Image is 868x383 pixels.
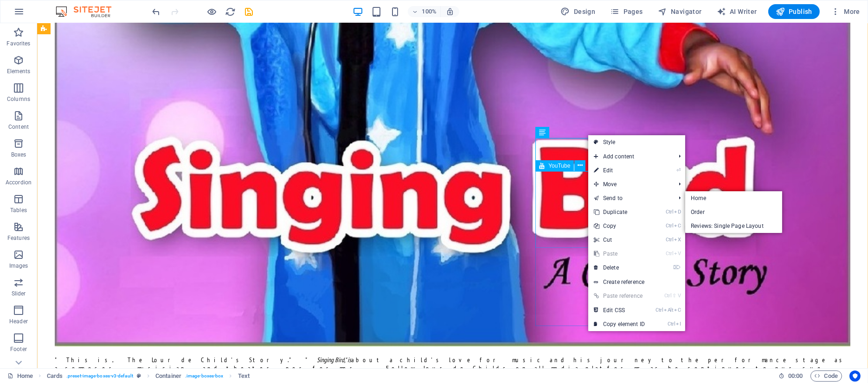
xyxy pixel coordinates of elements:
[7,68,31,75] p: Elements
[831,7,860,16] span: More
[7,234,30,242] p: Features
[588,205,650,219] a: CtrlDDuplicate
[673,293,677,299] i: ⇧
[666,237,673,243] i: Ctrl
[422,6,437,17] h6: 100%
[588,135,685,149] a: Style
[6,40,30,47] p: Favorites
[47,370,63,382] span: Click to select. Double-click to edit
[664,293,672,299] i: Ctrl
[674,209,681,215] i: D
[9,318,28,325] p: Header
[588,303,650,317] a: CtrlAltCEdit CSS
[674,237,681,243] i: X
[588,247,650,261] a: CtrlVPaste
[588,191,671,205] a: Send to
[8,123,29,131] p: Content
[588,163,650,177] a: ⏎Edit
[225,6,236,17] i: Reload page
[244,6,255,17] button: save
[668,321,675,327] i: Ctrl
[664,307,673,313] i: Alt
[588,150,671,163] span: Add content
[225,6,236,17] button: reload
[238,370,250,382] span: Click to select. Double-click to edit
[673,264,681,270] i: ⌦
[53,6,123,17] img: Editor Logo
[776,7,812,16] span: Publish
[656,307,663,313] i: Ctrl
[676,321,681,327] i: I
[408,6,441,17] button: 100%
[685,191,782,205] a: Home
[588,177,671,191] span: Move
[588,261,650,275] a: ⌦Delete
[6,179,32,186] p: Accordion
[10,345,27,353] p: Footer
[606,4,646,19] button: Pages
[557,4,599,19] button: Design
[674,223,681,229] i: C
[151,6,162,17] i: Undo: Change video (Ctrl+Z)
[588,233,650,247] a: CtrlXCut
[548,163,570,169] span: YouTube
[849,370,861,382] button: Usercentrics
[561,7,596,16] span: Design
[778,370,803,382] h6: Session time
[717,7,757,16] span: AI Writer
[47,370,250,382] nav: breadcrumb
[674,251,681,257] i: V
[11,151,26,158] p: Boxes
[588,289,650,303] a: Ctrl⇧VPaste reference
[666,223,673,229] i: Ctrl
[588,275,685,289] a: Create reference
[666,209,673,215] i: Ctrl
[557,4,599,19] div: Design (Ctrl+Alt+Y)
[674,307,681,313] i: C
[795,372,796,379] span: :
[7,95,30,103] p: Columns
[7,370,33,382] a: Click to cancel selection. Double-click to open Pages
[678,293,681,299] i: V
[155,370,181,382] span: Click to select. Double-click to edit
[588,219,650,233] a: CtrlCCopy
[810,370,842,382] button: Code
[788,370,803,382] span: 00 00
[137,373,141,378] i: This element is a customizable preset
[610,7,643,16] span: Pages
[713,4,761,19] button: AI Writer
[12,290,26,297] p: Slider
[588,317,650,331] a: CtrlICopy element ID
[10,207,27,214] p: Tables
[827,4,864,19] button: More
[768,4,820,19] button: Publish
[654,4,706,19] button: Navigator
[151,6,162,17] button: undo
[815,370,838,382] span: Code
[685,205,782,219] a: Order
[658,7,702,16] span: Navigator
[676,167,681,173] i: ⏎
[9,262,28,270] p: Images
[66,370,133,382] span: . preset-image-boxes-v3-default
[185,370,224,382] span: . image-boxes-box
[685,219,782,233] a: Reviews: Single Page Layout
[666,251,673,257] i: Ctrl
[446,7,454,16] i: On resize automatically adjust zoom level to fit chosen device.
